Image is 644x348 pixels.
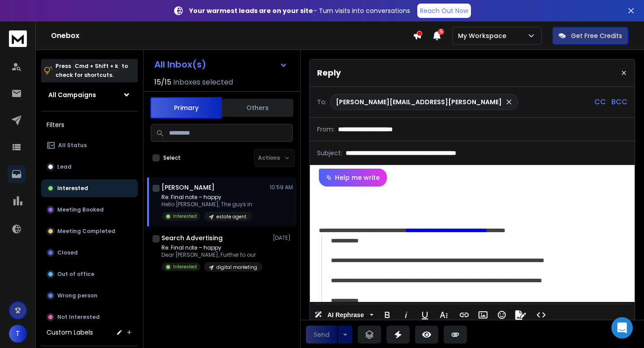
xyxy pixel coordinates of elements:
button: All Status [41,136,138,154]
p: 10:59 AM [270,184,293,191]
h1: All Inbox(s) [154,60,206,69]
p: [PERSON_NAME][EMAIL_ADDRESS][PERSON_NAME] [336,98,502,106]
button: Primary [150,97,222,119]
a: Reach Out Now [417,4,471,18]
button: Code View [533,306,550,324]
h1: Search Advertising [161,233,223,242]
h3: Filters [41,119,138,131]
p: All Status [58,142,87,149]
strong: Your warmest leads are on your site [189,6,313,15]
p: My Workspace [458,31,510,40]
button: Help me write [319,169,387,187]
h1: Onebox [51,30,413,41]
button: Meeting Booked [41,201,138,219]
p: [DATE] [273,234,293,242]
p: Reply [317,67,341,79]
button: Insert Image (⌘P) [475,306,491,324]
button: AI Rephrase [313,306,375,324]
button: Italic (⌘I) [398,306,415,324]
button: Wrong person [41,287,138,305]
button: T [9,325,27,343]
button: Interested [41,179,138,197]
span: 15 / 15 [154,77,171,88]
label: Select [163,154,181,161]
span: 5 [438,29,444,35]
p: Interested [57,185,88,192]
p: Closed [57,249,78,256]
p: digital marketing [216,264,257,271]
p: Meeting Completed [57,228,115,235]
button: Get Free Credits [552,27,628,45]
p: Interested [173,213,197,220]
button: Meeting Completed [41,222,138,240]
button: Out of office [41,265,138,283]
h3: Custom Labels [47,328,93,337]
p: Dear [PERSON_NAME], Further to our [161,251,263,259]
button: More Text [435,306,452,324]
p: Hello [PERSON_NAME], The guys in [161,201,252,208]
button: Signature [512,306,529,324]
p: Get Free Credits [571,31,622,40]
p: Meeting Booked [57,206,104,213]
p: BCC [611,97,627,107]
button: Others [222,98,293,118]
img: logo [9,30,27,47]
p: Press to check for shortcuts. [55,62,128,80]
button: Insert Link (⌘K) [456,306,473,324]
p: estate agent [216,213,246,220]
button: All Inbox(s) [147,55,295,73]
h3: Inboxes selected [173,77,233,88]
button: Bold (⌘B) [379,306,396,324]
button: Not Interested [41,308,138,326]
button: Closed [41,244,138,262]
p: Re: Final note – happy [161,194,252,201]
p: Re: Final note – happy [161,244,263,251]
span: AI Rephrase [326,311,366,319]
p: Wrong person [57,292,97,299]
p: To: [317,98,326,106]
p: Reach Out Now [420,6,468,15]
h1: All Campaigns [48,90,96,99]
p: CC [594,97,606,107]
span: Cmd + Shift + k [73,61,119,71]
p: – Turn visits into conversations [189,6,410,15]
button: Underline (⌘U) [416,306,433,324]
p: Lead [57,163,72,170]
p: Not Interested [57,314,100,321]
h1: [PERSON_NAME] [161,183,215,192]
p: Interested [173,263,197,270]
button: Emoticons [493,306,510,324]
p: From: [317,125,335,134]
p: Subject: [317,149,342,157]
div: Open Intercom Messenger [611,317,633,339]
p: Out of office [57,271,94,278]
button: Lead [41,158,138,176]
button: All Campaigns [41,86,138,104]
